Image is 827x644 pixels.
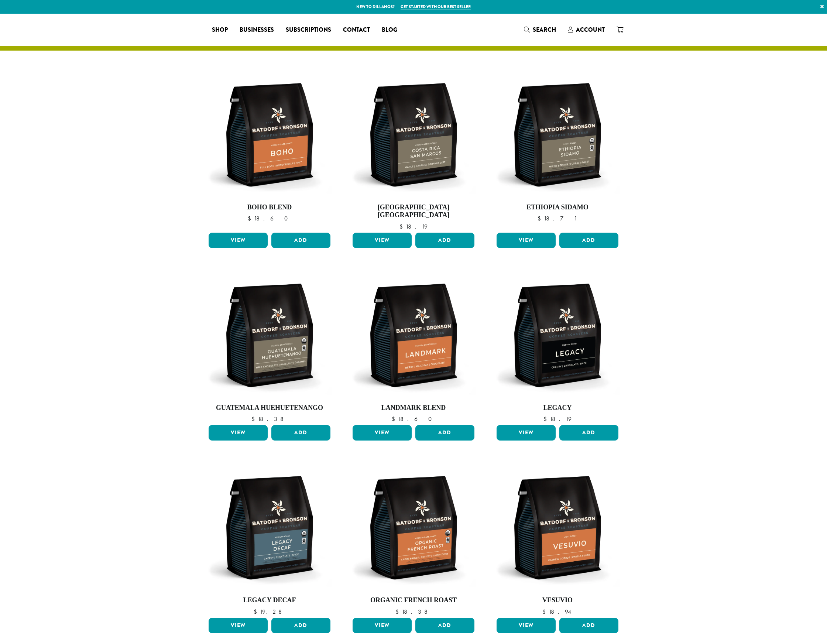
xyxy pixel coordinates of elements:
a: Legacy Decaf $19.28 [207,465,332,615]
span: Blog [382,25,397,35]
h4: Landmark Blend [351,404,476,412]
span: Account [576,25,605,34]
img: BB-12oz-FTO-Legacy-Decaf-Stock.webp [207,465,332,590]
img: BB-12oz-Vesuvio-Stock.webp [495,465,620,590]
bdi: 18.38 [251,415,287,423]
img: BB-12oz-Boho-Stock.webp [207,72,332,198]
bdi: 18.60 [248,215,291,222]
span: Subscriptions [286,25,331,35]
h4: Legacy [495,404,620,412]
bdi: 18.19 [399,223,428,230]
a: Vesuvio $18.94 [495,465,620,615]
img: BB-12oz-Landmark-Stock.webp [351,273,476,398]
span: $ [399,223,406,230]
h4: [GEOGRAPHIC_DATA] [GEOGRAPHIC_DATA] [351,203,476,219]
button: Add [271,425,330,441]
span: Search [533,25,556,34]
span: $ [543,415,550,423]
a: Search [518,24,562,36]
button: Add [415,618,474,633]
h4: Organic French Roast [351,596,476,604]
img: BB-12oz-Legacy-Stock.webp [495,273,620,398]
span: $ [392,415,398,423]
button: Add [559,233,618,248]
button: Add [271,233,330,248]
button: Add [415,425,474,441]
span: $ [542,608,549,616]
img: BB-12oz-FTO-Ethiopia-Sidamo-Stock.webp [495,72,620,198]
a: View [209,233,268,248]
a: View [209,618,268,633]
img: BB-12oz-Costa-Rica-San-Marcos-Stock.webp [351,72,476,198]
span: $ [248,215,254,222]
a: [GEOGRAPHIC_DATA] [GEOGRAPHIC_DATA] $18.19 [351,72,476,230]
span: Shop [212,25,228,35]
a: Legacy $18.19 [495,273,620,422]
a: Ethiopia Sidamo $18.71 [495,72,620,230]
bdi: 18.94 [542,608,572,616]
a: View [209,425,268,441]
a: Get started with our best seller [401,4,471,10]
a: View [353,233,412,248]
span: $ [538,215,544,222]
a: Landmark Blend $18.60 [351,273,476,422]
span: $ [254,608,260,616]
a: View [497,233,556,248]
span: $ [251,415,258,423]
h4: Ethiopia Sidamo [495,203,620,212]
bdi: 18.60 [392,415,435,423]
h4: Boho Blend [207,203,332,212]
bdi: 18.71 [538,215,577,222]
a: View [353,425,412,441]
a: View [497,425,556,441]
button: Add [415,233,474,248]
a: Guatemala Huehuetenango $18.38 [207,273,332,422]
img: BB-12oz-FTO-Organic-French-Roast-Stock.webp [351,465,476,590]
h4: Vesuvio [495,596,620,604]
span: Businesses [240,25,274,35]
button: Add [271,618,330,633]
bdi: 18.19 [543,415,572,423]
a: Boho Blend $18.60 [207,72,332,230]
bdi: 19.28 [254,608,285,616]
button: Add [559,425,618,441]
a: Shop [206,24,234,36]
bdi: 18.38 [395,608,431,616]
h4: Legacy Decaf [207,596,332,604]
h4: Guatemala Huehuetenango [207,404,332,412]
a: View [497,618,556,633]
button: Add [559,618,618,633]
span: $ [395,608,402,616]
span: Contact [343,25,370,35]
img: BB-12oz-FTO-Guatemala-Huhutenango-Stock.webp [207,273,332,398]
a: Organic French Roast $18.38 [351,465,476,615]
a: View [353,618,412,633]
